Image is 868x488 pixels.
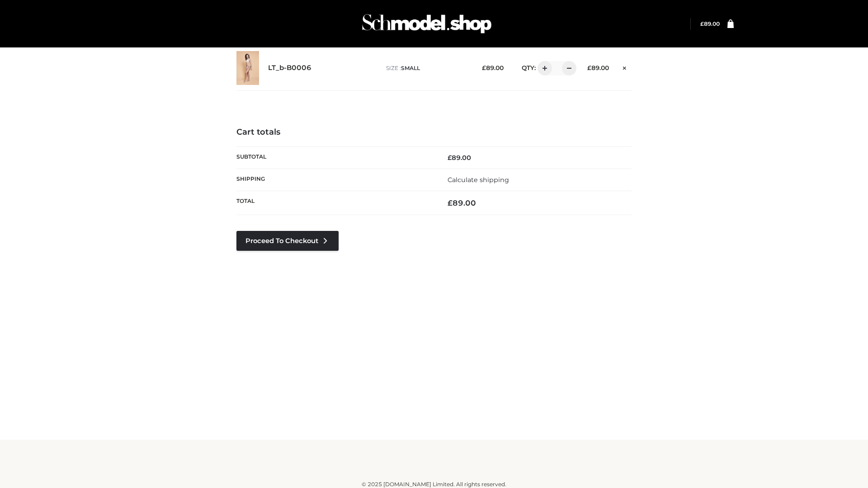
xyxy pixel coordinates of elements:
div: QTY: [513,61,573,75]
a: Calculate shipping [448,176,509,184]
span: £ [482,64,486,71]
bdi: 89.00 [482,64,504,71]
bdi: 89.00 [587,64,609,71]
span: £ [700,20,704,27]
th: Shipping [236,169,434,191]
span: £ [448,198,453,207]
a: Proceed to Checkout [236,231,339,251]
p: size : [386,64,468,72]
span: SMALL [401,65,420,71]
h4: Cart totals [236,127,632,137]
span: £ [448,154,452,162]
th: Total [236,191,434,215]
bdi: 89.00 [448,198,476,207]
bdi: 89.00 [700,20,720,27]
a: £89.00 [700,20,720,27]
a: Remove this item [618,61,632,73]
img: Schmodel Admin 964 [359,6,495,42]
span: £ [587,64,591,71]
th: Subtotal [236,146,434,169]
bdi: 89.00 [448,154,471,162]
a: LT_b-B0006 [268,64,311,72]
